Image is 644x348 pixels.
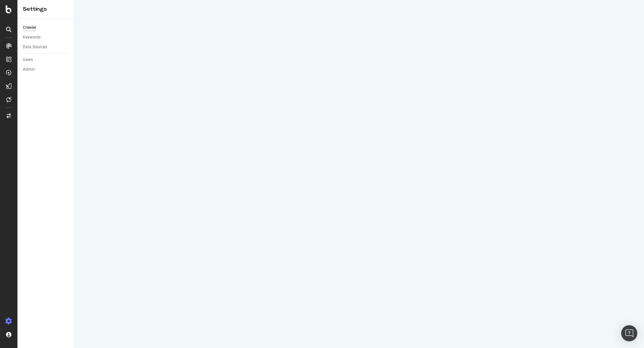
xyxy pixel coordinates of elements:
a: Keywords [23,34,69,41]
a: Users [23,56,69,63]
div: Admin [23,66,35,73]
div: Crawler [23,24,36,31]
div: Settings [23,5,69,13]
a: Data Sources [23,44,69,51]
a: Admin [23,66,69,73]
div: Users [23,56,33,63]
div: Open Intercom Messenger [621,325,637,341]
div: Data Sources [23,44,47,51]
a: Crawler [23,24,69,31]
div: Keywords [23,34,41,41]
